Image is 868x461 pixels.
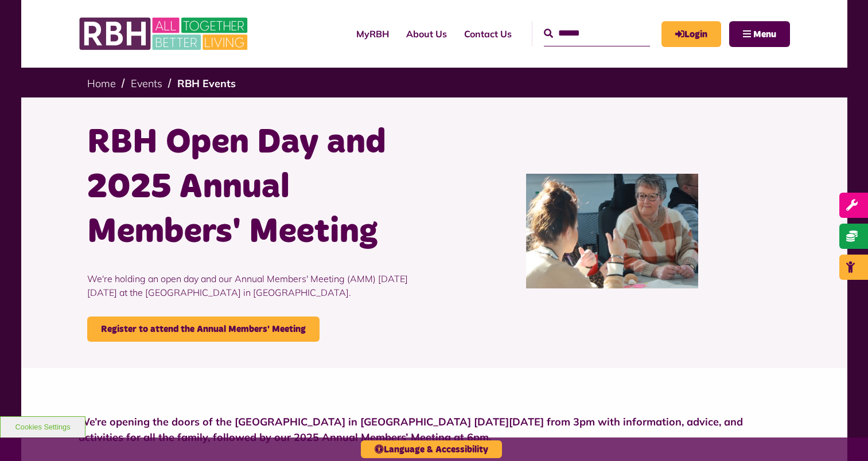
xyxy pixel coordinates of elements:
h1: RBH Open Day and 2025 Annual Members' Meeting [87,120,426,255]
a: RBH Events [177,77,236,90]
span: Menu [753,30,776,39]
button: Language & Accessibility [361,440,502,458]
strong: We’re opening the doors of the [GEOGRAPHIC_DATA] in [GEOGRAPHIC_DATA] [DATE][DATE] from 3pm with ... [79,415,743,444]
img: RBH [79,11,251,56]
a: About Us [398,18,456,49]
button: Navigation [729,21,790,47]
a: MyRBH [348,18,398,49]
a: MyRBH [661,21,721,47]
a: Register to attend the Annual Members' Meeting [87,317,320,342]
p: We're holding an open day and our Annual Members' Meeting (AMM) [DATE][DATE] at the [GEOGRAPHIC_D... [87,255,426,317]
img: IMG 7040 [526,174,698,288]
a: Home [87,77,116,90]
a: Events [131,77,162,90]
a: Contact Us [456,18,520,49]
iframe: Netcall Web Assistant for live chat [816,409,868,461]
